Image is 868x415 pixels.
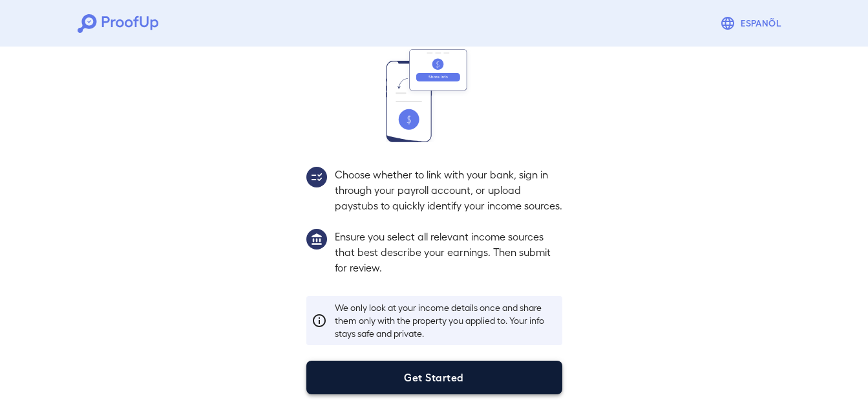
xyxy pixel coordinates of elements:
[335,229,562,275] p: Ensure you select all relevant income sources that best describe your earnings. Then submit for r...
[386,49,483,142] img: transfer_money.svg
[715,10,790,36] button: Espanõl
[306,167,327,187] img: group2.svg
[335,301,557,340] p: We only look at your income details once and share them only with the property you applied to. Yo...
[335,167,562,213] p: Choose whether to link with your bank, sign in through your payroll account, or upload paystubs t...
[306,229,327,250] img: group1.svg
[306,361,562,394] button: Get Started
